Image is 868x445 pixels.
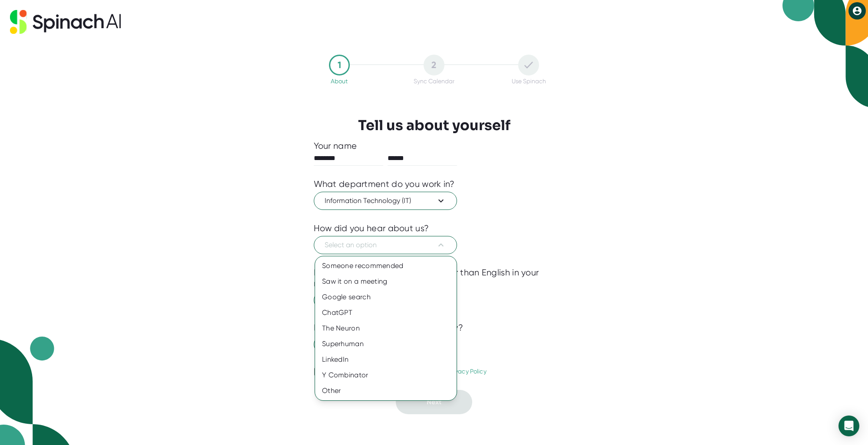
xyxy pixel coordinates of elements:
[315,352,457,367] div: LinkedIn
[315,383,457,399] div: Other
[315,258,457,274] div: Someone recommended
[315,305,457,321] div: ChatGPT
[315,274,457,289] div: Saw it on a meeting
[315,336,457,352] div: Superhuman
[315,367,457,383] div: Y Combinator
[315,289,457,305] div: Google search
[838,416,859,436] div: Open Intercom Messenger
[315,321,457,336] div: The Neuron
